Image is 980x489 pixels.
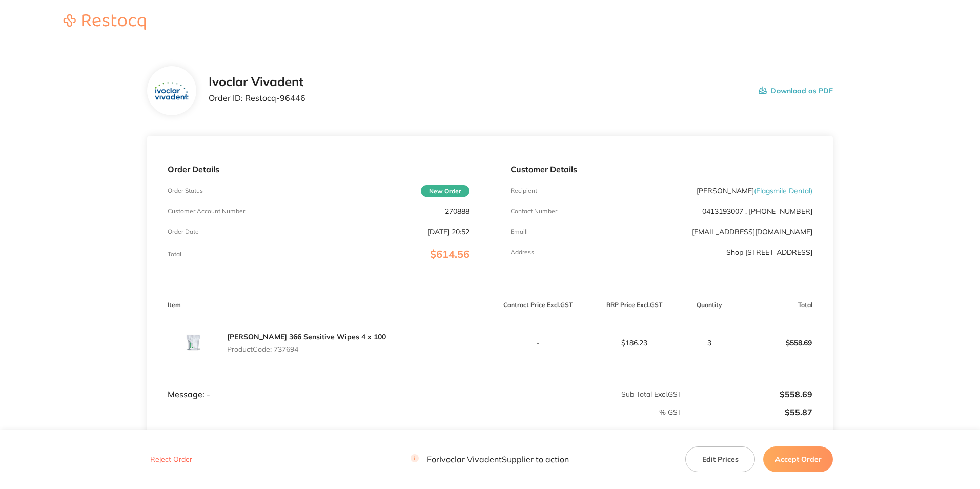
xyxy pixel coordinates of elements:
img: Restocq logo [53,14,156,30]
p: For Ivoclar Vivadent Supplier to action [411,455,569,464]
p: Product Code: 737694 [227,345,386,353]
img: Y2pub3R2NA [168,317,219,369]
p: 270888 [445,207,469,215]
p: Shop [STREET_ADDRESS] [726,248,812,256]
p: Order ID: Restocq- 96446 [209,93,305,103]
p: Address [511,249,534,256]
span: ( Flagsmile Dental ) [754,186,812,195]
p: [PERSON_NAME] [697,187,812,195]
td: Message: - [147,369,490,399]
th: Contract Price Excl. GST [490,293,586,317]
a: [EMAIL_ADDRESS][DOMAIN_NAME] [692,227,812,236]
button: Download as PDF [759,75,833,107]
p: [DATE] 20:52 [427,228,469,236]
button: Reject Order [147,455,195,464]
span: $614.56 [430,248,469,260]
img: ZTZpajdpOQ [155,82,188,100]
p: - [491,339,585,347]
p: Contact Number [511,208,557,215]
p: Order Status [168,187,203,194]
th: Total [737,293,833,317]
a: [PERSON_NAME] 366 Sensitive Wipes 4 x 100 [227,332,386,341]
p: $558.69 [683,390,812,399]
p: $186.23 [586,339,681,347]
p: Order Date [168,228,199,235]
p: Emaill [511,228,528,235]
th: Quantity [682,293,737,317]
p: $558.69 [738,331,832,355]
p: Total [168,251,181,258]
th: RRP Price Excl. GST [586,293,682,317]
p: $55.87 [683,407,812,417]
p: 3 [683,339,737,347]
h2: Ivoclar Vivadent [209,75,305,89]
a: Restocq logo [53,14,156,31]
p: % GST [148,408,682,416]
button: Accept Order [763,446,833,472]
span: New Order [421,185,469,197]
p: Customer Account Number [168,208,245,215]
p: Recipient [511,187,537,194]
button: Edit Prices [685,446,755,472]
p: Customer Details [511,165,812,174]
p: 0413193007 , [PHONE_NUMBER] [702,207,812,215]
p: Order Details [168,165,469,174]
th: Item [147,293,490,317]
p: Sub Total Excl. GST [491,390,682,398]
